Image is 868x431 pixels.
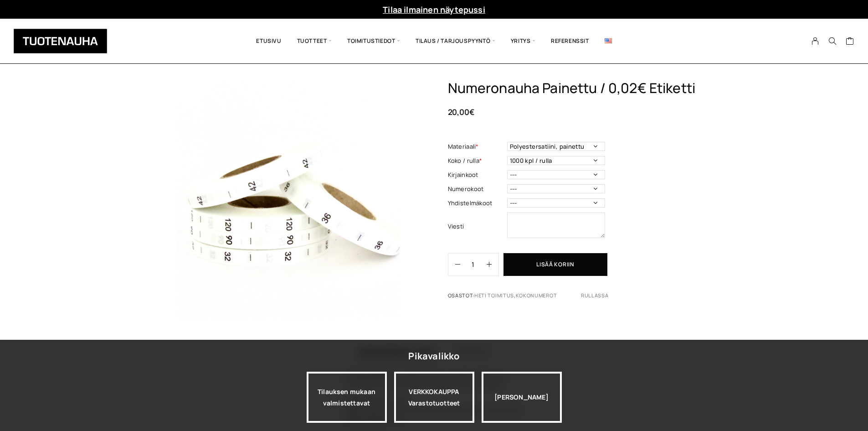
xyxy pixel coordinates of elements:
[806,37,824,45] a: My Account
[394,372,474,423] a: VERKKOKAUPPAVarastotuotteet
[448,170,505,180] label: Kirjainkoot
[824,37,841,45] button: Search
[448,156,505,166] label: Koko / rulla
[503,253,607,276] button: Lisää koriin
[448,80,701,97] h1: Numeronauha Painettu / 0,02€ Etiketti
[482,372,562,423] div: [PERSON_NAME]
[168,80,409,322] img: numeronauha-painettu
[543,26,597,57] a: Referenssit
[448,222,505,231] label: Viesti
[516,292,609,299] a: Kokonumerot rullassa
[394,372,474,423] div: VERKKOKAUPPA Varastotuotteet
[448,107,474,117] bdi: 20,00
[408,348,459,364] div: Pikavalikko
[448,198,505,208] label: Yhdistelmäkoot
[448,292,701,307] span: Osastot: ,
[605,38,612,43] img: English
[448,142,505,151] label: Materiaali
[408,26,503,57] span: Tilaus / Tarjouspyyntö
[248,26,289,57] a: Etusivu
[469,107,474,117] span: €
[289,26,339,57] span: Tuotteet
[474,292,514,299] a: Heti toimitus
[14,29,107,53] img: Tuotenauha Oy
[460,254,487,275] input: Määrä
[383,4,485,15] a: Tilaa ilmainen näytepussi
[307,372,387,423] a: Tilauksen mukaan valmistettavat
[339,26,408,57] span: Toimitustiedot
[503,26,543,57] span: Yritys
[846,36,854,47] a: Cart
[448,184,505,194] label: Numerokoot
